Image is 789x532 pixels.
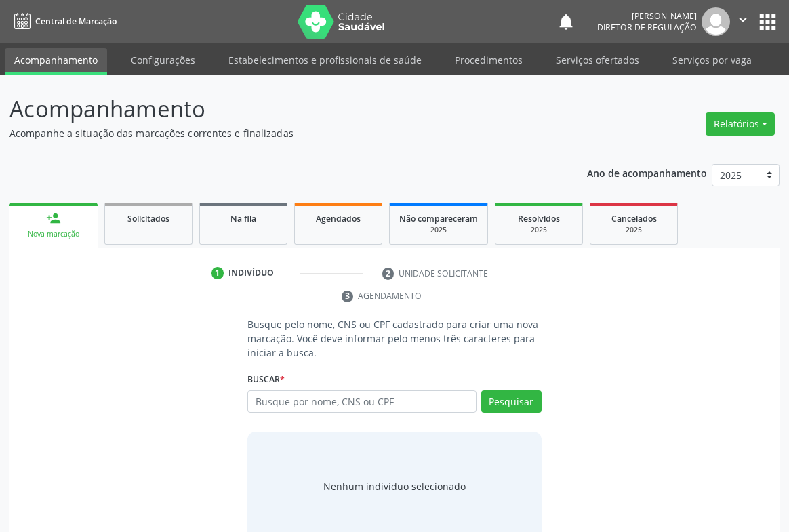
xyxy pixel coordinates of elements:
a: Procedimentos [445,48,532,72]
div: 2025 [399,225,478,235]
p: Acompanhe a situação das marcações correntes e finalizadas [9,126,548,140]
input: Busque por nome, CNS ou CPF [247,390,477,413]
span: Não compareceram [399,213,478,224]
a: Central de Marcação [9,10,117,33]
button:  [730,7,756,36]
button: Pesquisar [481,390,542,413]
div: 1 [211,267,224,279]
div: Nova marcação [19,229,88,239]
p: Ano de acompanhamento [587,164,707,181]
p: Acompanhamento [9,92,548,126]
i:  [735,12,750,27]
span: Cancelados [611,213,657,224]
div: Nenhum indivíduo selecionado [323,479,466,493]
div: person_add [46,211,61,226]
div: 2025 [600,225,668,235]
img: img [702,7,730,36]
span: Diretor de regulação [597,22,697,33]
span: Resolvidos [518,213,560,224]
span: Agendados [316,213,361,224]
div: 2025 [505,225,573,235]
div: Indivíduo [228,267,274,279]
span: Central de Marcação [35,16,117,27]
div: [PERSON_NAME] [597,10,697,22]
span: Solicitados [127,213,169,224]
button: apps [756,10,780,34]
label: Buscar [247,369,285,390]
span: Na fila [230,213,256,224]
button: Relatórios [706,112,775,136]
a: Estabelecimentos e profissionais de saúde [219,48,431,72]
a: Serviços por vaga [663,48,761,72]
p: Busque pelo nome, CNS ou CPF cadastrado para criar uma nova marcação. Você deve informar pelo men... [247,317,542,360]
a: Configurações [121,48,205,72]
a: Serviços ofertados [546,48,649,72]
button: notifications [557,12,575,31]
a: Acompanhamento [5,48,107,75]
